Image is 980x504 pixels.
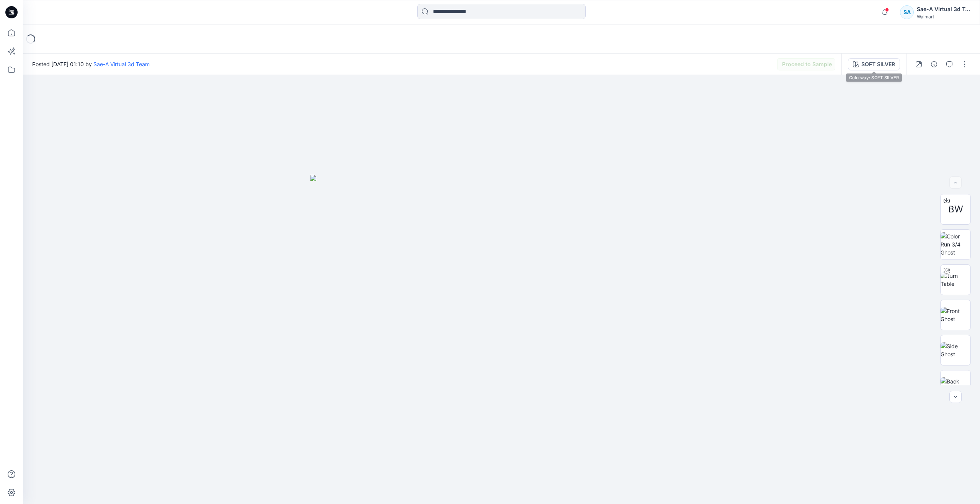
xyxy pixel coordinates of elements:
[941,342,970,358] img: Side Ghost
[900,5,914,19] div: SA
[928,58,940,70] button: Details
[941,272,970,288] img: Turn Table
[941,232,970,256] img: Color Run 3/4 Ghost
[848,58,900,70] button: SOFT SILVER
[941,307,970,323] img: Front Ghost
[941,377,970,393] img: Back Ghost
[917,14,970,20] div: Walmart
[93,61,150,67] a: Sae-A Virtual 3d Team
[917,5,970,14] div: Sae-A Virtual 3d Team
[948,202,963,216] span: BW
[861,60,895,69] div: SOFT SILVER
[32,60,150,68] span: Posted [DATE] 01:10 by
